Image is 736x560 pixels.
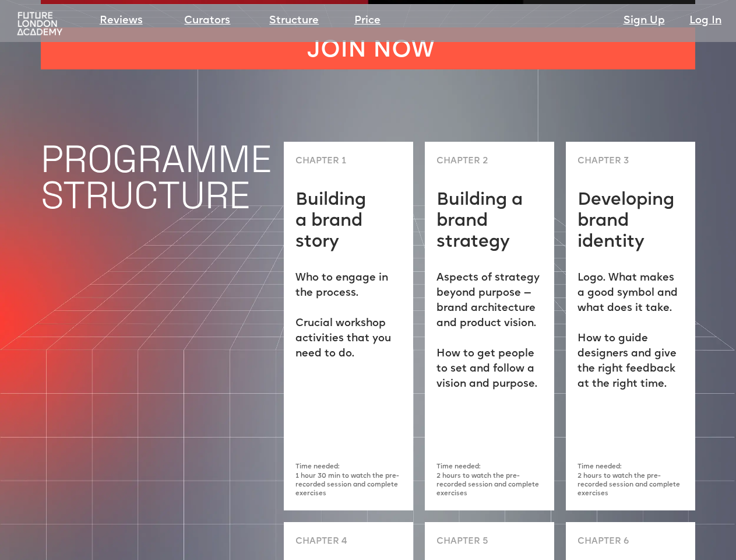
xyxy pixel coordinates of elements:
[354,13,381,29] a: Price
[689,13,721,29] a: Log In
[41,141,272,213] h1: PROGRAMME STRUCTURE
[295,463,402,498] p: Time needed: 1 hour 30 min to watch the pre-recorded session and complete exercises
[577,271,684,392] p: Logo. What makes a good symbol and what does it take. How to guide designers and give the right f...
[269,13,319,29] a: Structure
[295,271,402,362] p: Who to engage in the process. ‍ Crucial workshop activities that you need to do.
[577,534,629,550] p: CHAPTER 6
[436,271,543,392] p: Aspects of strategy beyond purpose — brand architecture and product vision. ‍ How to get people t...
[436,534,488,550] p: CHAPTER 5
[436,190,543,253] h2: Building a brand strategy
[436,153,488,170] p: CHAPTER 2
[295,190,402,253] h2: Building a brand story
[100,13,143,29] a: Reviews
[577,190,684,253] h2: Developing brand identity
[295,153,346,170] p: CHAPTER 1
[624,13,665,29] a: Sign Up
[41,27,695,69] a: JOIN NOW
[577,153,629,170] p: CHAPTER 3
[295,534,347,550] p: CHAPTER 4
[436,463,543,498] p: Time needed: 2 hours to watch the pre-recorded session and complete exercises
[577,463,684,498] p: Time needed: 2 hours to watch the pre-recorded session and complete exercises
[184,13,230,29] a: Curators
